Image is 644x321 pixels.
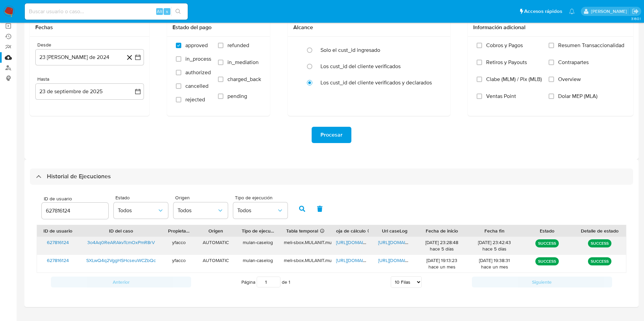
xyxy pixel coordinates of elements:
p: yesica.facco@mercadolibre.com [591,8,629,15]
span: Accesos rápidos [524,8,562,15]
button: search-icon [171,7,185,16]
span: 3.160.1 [631,16,641,21]
span: Alt [157,8,162,15]
input: Buscar usuario o caso... [25,7,188,16]
a: Salir [632,8,639,15]
a: Notificaciones [569,8,575,14]
span: s [166,8,168,15]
